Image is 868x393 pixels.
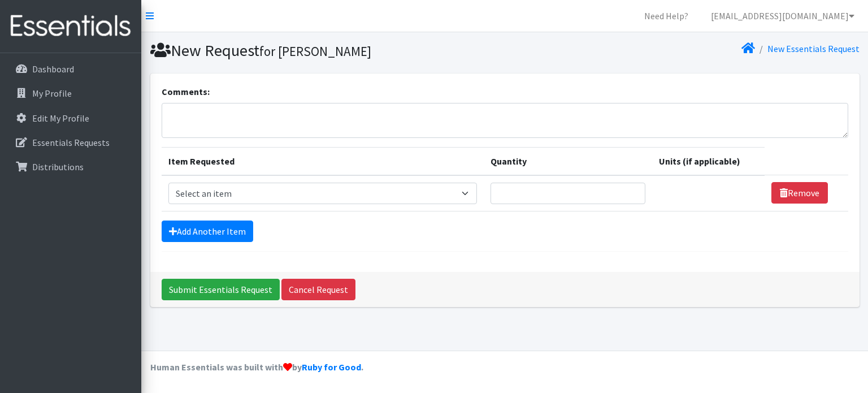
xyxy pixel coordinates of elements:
[5,131,137,154] a: Essentials Requests
[635,5,697,27] a: Need Help?
[484,147,652,175] th: Quantity
[162,279,280,300] input: Submit Essentials Request
[32,63,74,75] p: Dashboard
[162,221,253,242] a: Add Another Item
[5,156,137,178] a: Distributions
[150,361,363,373] strong: Human Essentials was built with by .
[32,161,84,172] p: Distributions
[702,5,863,27] a: [EMAIL_ADDRESS][DOMAIN_NAME]
[162,147,484,175] th: Item Requested
[302,361,361,373] a: Ruby for Good
[771,182,828,204] a: Remove
[5,107,137,129] a: Edit My Profile
[281,279,355,300] a: Cancel Request
[32,88,72,99] p: My Profile
[162,85,210,98] label: Comments:
[32,137,110,148] p: Essentials Requests
[259,43,371,59] small: for [PERSON_NAME]
[5,58,137,80] a: Dashboard
[652,147,765,175] th: Units (if applicable)
[767,43,860,54] a: New Essentials Request
[5,7,137,45] img: HumanEssentials
[32,113,89,124] p: Edit My Profile
[5,82,137,105] a: My Profile
[150,41,501,61] h1: New Request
